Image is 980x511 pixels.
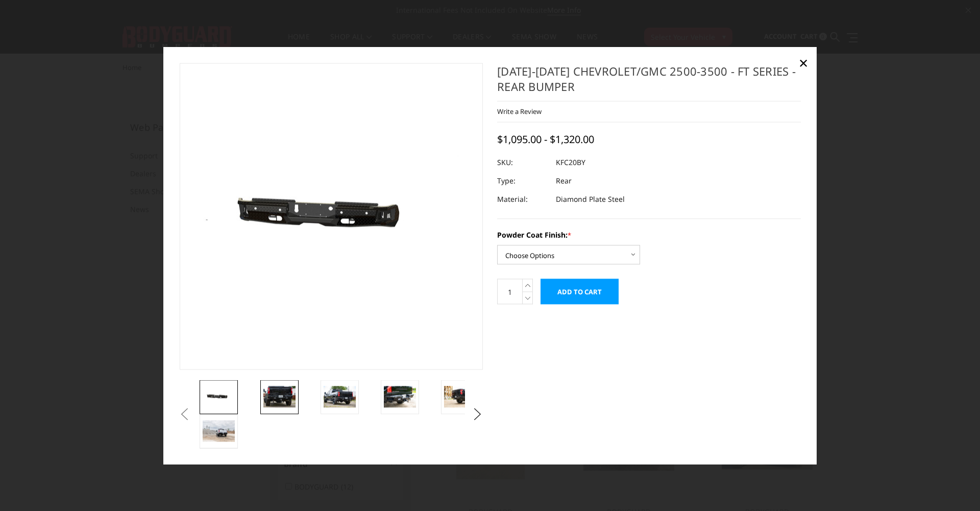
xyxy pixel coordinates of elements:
[470,406,485,422] button: Next
[177,406,192,422] button: Previous
[556,190,625,208] dd: Diamond Plate Steel
[444,386,476,407] img: 2020-2025 Chevrolet/GMC 2500-3500 - FT Series - Rear Bumper
[497,190,548,208] dt: Material:
[497,132,594,146] span: $1,095.00 - $1,320.00
[556,153,585,172] dd: KFC20BY
[203,389,235,405] img: 2020-2025 Chevrolet/GMC 2500-3500 - FT Series - Rear Bumper
[795,54,812,71] a: Close
[324,386,356,407] img: 2020-2025 Chevrolet/GMC 2500-3500 - FT Series - Rear Bumper
[541,279,619,305] input: Add to Cart
[497,229,801,240] label: Powder Coat Finish:
[497,107,542,116] a: Write a Review
[497,172,548,190] dt: Type:
[497,63,801,101] h1: [DATE]-[DATE] Chevrolet/GMC 2500-3500 - FT Series - Rear Bumper
[556,172,572,190] dd: Rear
[799,51,808,73] span: ×
[497,153,548,172] dt: SKU:
[263,386,296,407] img: 2020-2025 Chevrolet/GMC 2500-3500 - FT Series - Rear Bumper
[180,63,483,369] a: 2020-2025 Chevrolet/GMC 2500-3500 - FT Series - Rear Bumper
[384,386,416,407] img: 2020-2025 Chevrolet/GMC 2500-3500 - FT Series - Rear Bumper
[203,420,235,442] img: 2020-2025 Chevrolet/GMC 2500-3500 - FT Series - Rear Bumper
